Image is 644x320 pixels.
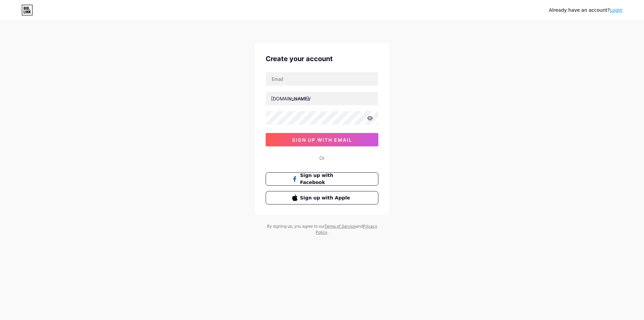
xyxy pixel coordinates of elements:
button: Sign up with Facebook [266,172,378,186]
span: sign up with email [292,137,352,143]
button: Sign up with Apple [266,191,378,204]
span: Sign up with Apple [300,194,352,201]
div: [DOMAIN_NAME]/ [271,95,311,102]
button: sign up with email [266,133,378,146]
div: Already have an account? [549,7,623,14]
div: Create your account [266,54,378,64]
a: Terms of Service [324,224,356,229]
span: Sign up with Facebook [300,172,352,186]
a: Login [610,7,623,13]
div: Or [319,154,325,162]
div: By signing up, you agree to our and . [265,223,379,235]
input: Email [266,72,378,86]
input: username [266,92,378,105]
